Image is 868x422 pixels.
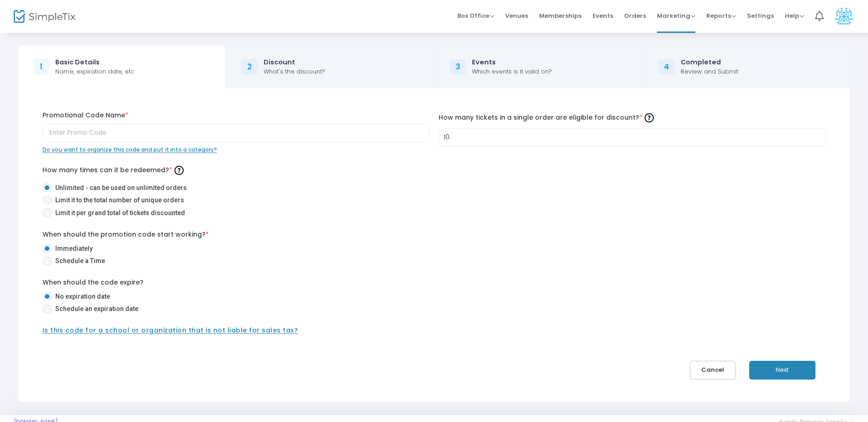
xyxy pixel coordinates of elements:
div: Completed [681,58,738,67]
img: question-mark [175,166,184,175]
span: Schedule an expiration date [52,304,138,314]
span: Settings [747,4,774,27]
input: Enter Promo Code [42,124,430,142]
button: Cancel [690,361,736,380]
span: Orders [624,4,646,27]
span: Venues [505,4,528,27]
span: Reports [706,11,736,20]
div: 4 [658,59,675,75]
span: Box Office [457,11,494,20]
div: Which events is it valid on? [472,67,552,76]
span: No expiration date [52,292,110,301]
span: Events [593,4,613,27]
label: When should the code expire? [42,278,143,287]
span: Limit it to the total number of unique orders [52,195,184,205]
span: Limit it per grand total of tickets discounted [52,208,185,218]
span: Memberships [539,4,582,27]
div: 1 [33,59,49,75]
span: Do you want to organize this code and put it into a category? [42,146,217,153]
div: What's the discount? [264,67,325,76]
div: Review and Submit [681,67,738,76]
span: Unlimited - can be used on unlimited orders [52,183,187,193]
span: Marketing [657,11,695,20]
div: 3 [450,59,466,75]
label: When should the promotion code start working? [42,230,209,239]
span: How many times can it be redeemed? [42,165,186,174]
span: Help [785,11,804,20]
img: question-mark [645,113,654,122]
div: 2 [241,59,258,75]
button: Next [749,361,815,380]
div: Events [472,58,552,67]
span: Is this code for a school or organization that is not liable for sales tax? [42,326,298,335]
label: Promotional Code Name [42,111,430,120]
div: Name, expiration date, etc [55,67,134,76]
div: Discount [264,58,325,67]
span: Schedule a Time [52,256,105,266]
label: How many tickets in a single order are eligible for discount? [439,111,826,125]
div: Basic Details [55,58,134,67]
span: Immediately [52,244,93,253]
